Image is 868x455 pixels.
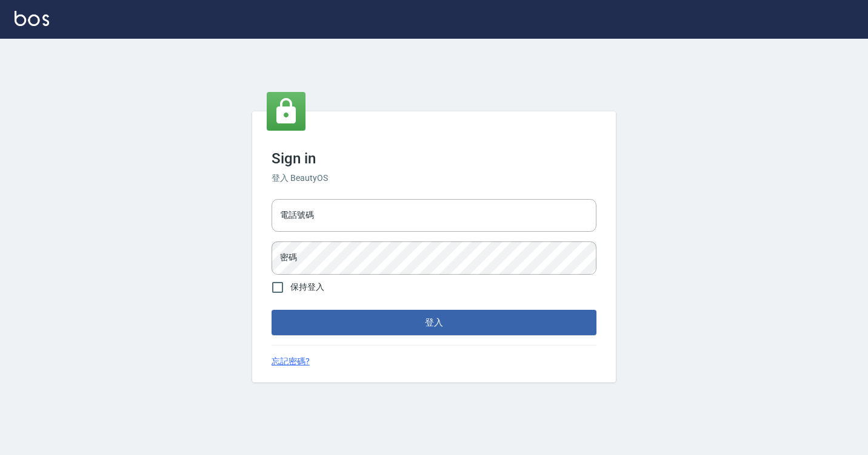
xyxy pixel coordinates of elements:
img: Logo [15,11,49,26]
span: 保持登入 [290,281,324,293]
h6: 登入 BeautyOS [272,172,596,185]
button: 登入 [272,310,596,335]
a: 忘記密碼? [272,355,310,368]
h3: Sign in [272,150,596,167]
